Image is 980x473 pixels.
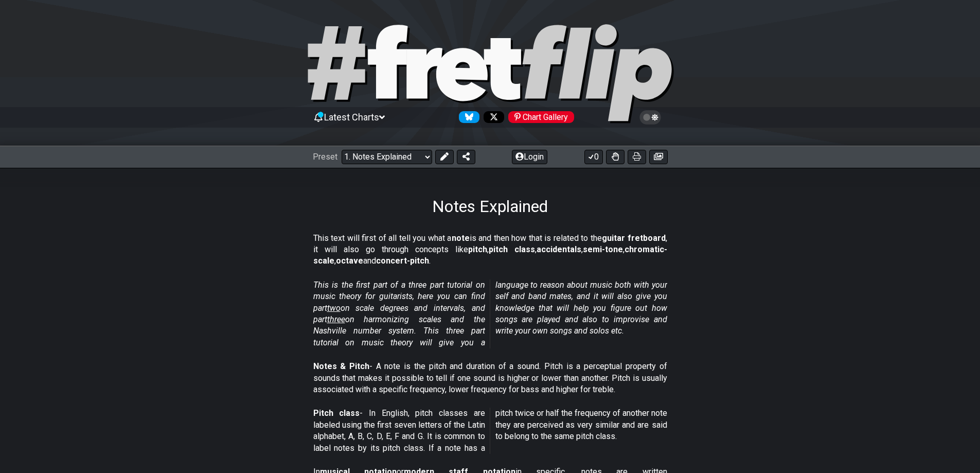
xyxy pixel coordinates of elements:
[336,256,363,266] strong: octave
[342,150,432,164] select: Preset
[313,361,667,395] p: - A note is the pitch and duration of a sound. Pitch is a perceptual property of sounds that make...
[435,150,454,164] button: Edit Preset
[584,150,603,164] button: 0
[313,152,337,162] span: Preset
[455,111,479,123] a: Follow #fretflip at Bluesky
[537,244,581,254] strong: accidentals
[457,150,475,164] button: Share Preset
[313,233,667,267] p: This text will first of all tell you what a is and then how that is related to the , it will also...
[606,150,625,164] button: Toggle Dexterity for all fretkits
[327,303,341,313] span: two
[508,111,574,123] div: Chart Gallery
[645,113,656,122] span: Toggle light / dark theme
[512,150,547,164] button: Login
[468,244,487,254] strong: pitch
[602,233,666,243] strong: guitar fretboard
[583,244,623,254] strong: semi-tone
[628,150,646,164] button: Print
[313,408,360,418] strong: Pitch class
[327,314,345,324] span: three
[313,280,667,347] em: This is the first part of a three part tutorial on music theory for guitarists, here you can find...
[432,197,548,216] h1: Notes Explained
[479,111,504,123] a: Follow #fretflip at X
[313,408,667,454] p: - In English, pitch classes are labeled using the first seven letters of the Latin alphabet, A, B...
[649,150,668,164] button: Create image
[313,361,369,371] strong: Notes & Pitch
[324,112,379,122] span: Latest Charts
[376,256,429,266] strong: concert-pitch
[504,111,574,123] a: #fretflip at Pinterest
[452,233,470,243] strong: note
[489,244,535,254] strong: pitch class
